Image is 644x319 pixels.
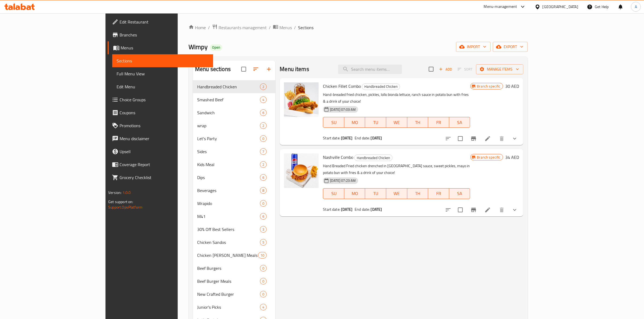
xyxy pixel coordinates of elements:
[428,117,449,128] button: FR
[197,304,260,310] span: Junior's Picks
[260,122,267,129] div: items
[260,97,266,102] span: 4
[260,84,266,89] span: 2
[121,45,209,51] span: Menus
[476,64,523,74] button: Manage items
[635,4,637,10] span: A
[120,109,209,116] span: Coupons
[367,119,384,126] span: TU
[451,119,468,126] span: SA
[362,83,400,90] span: Handbreaded Chicken
[108,204,143,211] a: Support.OpsPlatform
[193,80,275,93] div: Handbreaded Chicken2
[260,96,267,103] div: items
[117,83,209,90] span: Edit Menu
[260,161,267,168] div: items
[212,24,267,31] a: Restaurants management
[260,226,267,233] div: items
[108,106,213,119] a: Coupons
[108,119,213,132] a: Promotions
[355,155,392,161] span: Handbreaded Chicken
[197,96,260,103] div: Smashed Beef
[123,189,131,196] span: 1.0.0
[371,206,382,213] b: [DATE]
[371,135,382,142] b: [DATE]
[260,278,267,284] div: items
[346,119,363,126] span: MO
[260,175,266,180] span: 6
[407,117,428,128] button: TH
[428,188,449,199] button: FR
[386,117,407,128] button: WE
[120,174,209,181] span: Grocery Checklist
[193,223,275,236] div: 30% Off Best Sellers3
[437,65,454,73] span: Add item
[197,122,260,129] div: wrap
[386,188,407,199] button: WE
[197,161,260,168] span: Kids Meal
[120,19,209,25] span: Edit Restaurant
[511,207,518,213] svg: Show Choices
[341,206,352,213] b: [DATE]
[449,117,470,128] button: SA
[362,83,400,90] div: Handbreaded Chicken
[260,83,267,90] div: items
[323,153,353,161] span: Nashville Combo
[260,123,266,128] span: 2
[425,63,437,75] span: Select section
[120,161,209,168] span: Coverage Report
[260,292,266,297] span: 0
[260,214,266,219] span: 6
[328,107,358,112] span: [DATE] 07:03 AM
[475,155,503,160] span: Branch specific
[197,187,260,194] span: Beverages
[260,148,267,155] div: items
[197,213,260,220] span: M41
[197,252,258,258] div: Chicken Sando Meals
[260,110,266,115] span: 6
[323,135,340,142] span: Start date:
[344,117,365,128] button: MO
[480,66,519,73] span: Manage items
[269,24,271,31] li: /
[120,122,209,129] span: Promotions
[120,135,209,142] span: Menu disclaimer
[249,63,262,76] span: Sort sections
[260,135,267,142] div: items
[260,109,267,116] div: items
[193,184,275,197] div: Beverages8
[467,132,480,145] button: Branch-specific-item
[197,278,260,284] div: Beef Burger Meals
[193,249,275,262] div: Chicken [PERSON_NAME] Meals10
[260,188,266,193] span: 8
[260,187,267,194] div: items
[495,132,508,145] button: delete
[284,153,319,188] img: Nashville Combo
[451,190,468,197] span: SA
[511,135,518,142] svg: Show Choices
[280,65,309,73] h2: Menu items
[298,24,313,31] span: Sections
[365,117,386,128] button: TU
[260,266,266,271] span: 0
[108,189,121,196] span: Version:
[260,305,266,310] span: 4
[197,174,260,181] span: Dips
[108,28,213,41] a: Branches
[238,63,249,75] span: Select all sections
[442,132,455,145] button: sort-choices
[197,226,260,233] span: 30% Off Best Sellers
[260,291,267,297] div: items
[260,174,267,181] div: items
[258,253,266,258] span: 10
[323,82,361,90] span: Chicken Fillet Combo
[367,190,384,197] span: TU
[455,204,466,216] span: Select to update
[197,135,260,142] div: Let's Party
[284,82,319,117] img: Chicken Fillet Combo
[493,42,528,52] button: export
[193,197,275,210] div: Wrapido0
[193,288,275,301] div: New Crafted Burger0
